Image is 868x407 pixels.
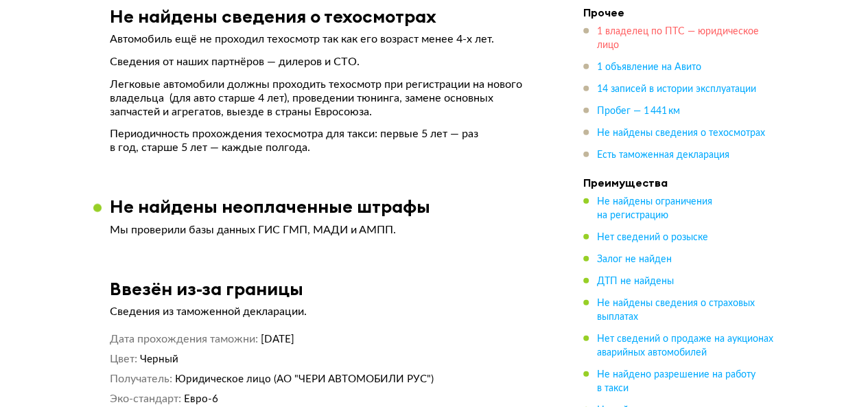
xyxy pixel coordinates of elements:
span: Не найдены ограничения на регистрацию [597,197,712,220]
h4: Прочее [583,5,775,19]
h3: Не найдены неоплаченные штрафы [110,196,430,217]
span: Пробег — 1 441 км [597,106,680,116]
p: Мы проверили базы данных ГИС ГМП, МАДИ и АМПП. [110,223,542,237]
p: Периодичность прохождения техосмотра для такси: первые 5 лет — раз в год, старше 5 лет — каждые п... [110,127,542,154]
span: Нет сведений о продаже на аукционах аварийных автомобилей [597,334,773,358]
p: Сведения от наших партнёров — дилеров и СТО. [110,55,542,69]
span: Нет сведений о розыске [597,233,708,242]
dt: Цвет [110,352,137,367]
span: [DATE] [261,334,294,345]
dt: Дата прохождения таможни [110,332,258,347]
span: 1 владелец по ПТС — юридическое лицо [597,27,759,50]
p: Автомобиль ещё не проходил техосмотр так как его возраст менее 4-х лет. [110,32,542,46]
span: Юридическое лицо (АО "ЧЕРИ АВТОМОБИЛИ РУС") [175,374,434,384]
dt: Получатель [110,372,172,386]
span: 14 записей в истории эксплуатации [597,84,756,94]
dt: Эко-стандарт [110,392,181,406]
span: Не найдены сведения о страховых выплатах [597,299,755,322]
span: Залог не найден [597,255,672,264]
span: ДТП не найдены [597,277,674,286]
p: Легковые автомобили должны проходить техосмотр при регистрации на нового владельца (для авто стар... [110,78,542,119]
p: Сведения из таможенной декларации. [110,305,542,318]
h4: Преимущества [583,176,775,189]
h3: Ввезён из-за границы [110,278,303,299]
span: Не найдено разрешение на работу в такси [597,370,755,393]
span: 1 объявление на Авито [597,62,701,72]
h3: Не найдены сведения о техосмотрах [110,5,436,27]
span: Евро-6 [184,394,218,404]
span: Есть таможенная декларация [597,150,729,160]
span: Черный [140,354,178,364]
span: Не найдены сведения о техосмотрах [597,128,765,138]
